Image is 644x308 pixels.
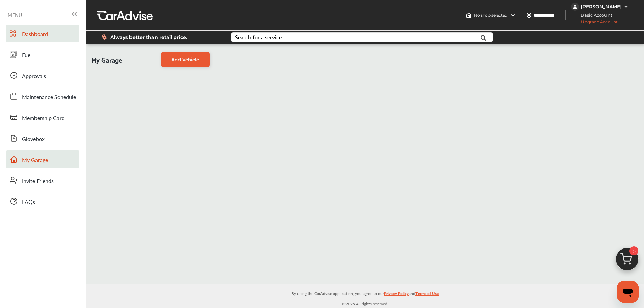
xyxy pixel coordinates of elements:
[22,51,32,60] span: Fuel
[474,13,507,18] span: No shop selected
[22,114,65,123] span: Membership Card
[526,13,532,18] img: location_vector.a44bc228.svg
[6,88,79,105] a: Maintenance Schedule
[110,35,187,40] span: Always better than retail price.
[8,12,22,18] span: MENU
[384,290,409,300] a: Privacy Policy
[510,13,516,18] img: header-down-arrow.9dd2ce7d.svg
[22,93,76,102] span: Maintenance Schedule
[22,135,45,144] span: Glovebox
[623,4,629,9] img: WGsFRI8htEPBVLJbROoPRyZpYNWhNONpIPPETTm6eUC0GeLEiAAAAAElFTkSuQmCC
[6,150,79,168] a: My Garage
[91,52,122,67] span: My Garage
[6,171,79,189] a: Invite Friends
[6,109,79,126] a: Membership Card
[415,290,439,300] a: Terms of Use
[235,34,282,40] div: Search for a service
[617,281,639,303] iframe: Button to launch messaging window
[571,19,618,28] span: Upgrade Account
[6,67,79,84] a: Approvals
[6,25,79,42] a: Dashboard
[171,57,199,62] span: Add Vehicle
[611,245,643,277] img: cart_icon.3d0951e8.svg
[565,10,566,20] img: header-divider.bc55588e.svg
[22,177,54,186] span: Invite Friends
[161,52,210,67] a: Add Vehicle
[22,72,46,81] span: Approvals
[6,46,79,63] a: Fuel
[6,192,79,210] a: FAQs
[629,246,638,255] span: 0
[572,11,617,19] span: Basic Account
[22,156,48,165] span: My Garage
[22,30,48,39] span: Dashboard
[22,198,35,207] span: FAQs
[102,34,107,40] img: dollor_label_vector.a70140d1.svg
[6,129,79,147] a: Glovebox
[581,4,622,10] div: [PERSON_NAME]
[86,290,644,297] p: By using the CarAdvise application, you agree to our and
[571,3,579,11] img: jVpblrzwTbfkPYzPPzSLxeg0AAAAASUVORK5CYII=
[466,13,471,18] img: header-home-logo.8d720a4f.svg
